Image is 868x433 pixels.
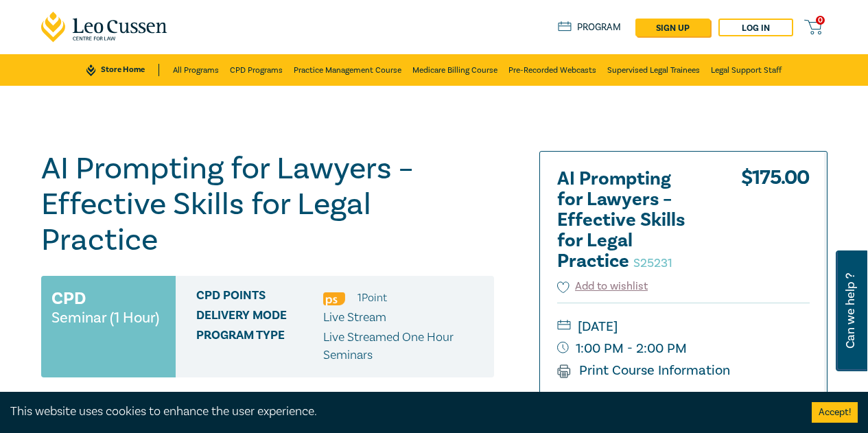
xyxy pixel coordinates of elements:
a: Pre-Recorded Webcasts [508,54,596,86]
a: Store Home [86,64,159,76]
button: Accept cookies [812,402,858,423]
li: 1 Point [357,289,387,307]
a: CPD Programs [230,54,283,86]
span: Program type [196,329,323,364]
span: Can we help ? [844,259,857,363]
div: This website uses cookies to enhance the user experience. [10,403,791,421]
a: Supervised Legal Trainees [607,54,700,86]
div: $ 175.00 [741,169,810,279]
h3: CPD [51,286,86,311]
span: CPD Points [196,289,323,307]
a: Medicare Billing Course [412,54,497,86]
a: sign up [635,19,710,36]
small: Seminar (1 Hour) [51,311,159,325]
small: S25231 [633,255,672,271]
p: Live Streamed One Hour Seminars [323,329,484,364]
small: 1:00 PM - 2:00 PM [557,338,810,360]
h2: AI Prompting for Lawyers – Effective Skills for Legal Practice [557,169,708,272]
span: Delivery Mode [196,309,323,327]
img: Professional Skills [323,292,345,305]
span: 0 [816,16,825,25]
a: Log in [718,19,793,36]
a: All Programs [173,54,219,86]
a: Program [558,21,622,34]
small: [DATE] [557,316,810,338]
a: Legal Support Staff [711,54,782,86]
a: Practice Management Course [294,54,401,86]
span: Live Stream [323,309,386,325]
h1: AI Prompting for Lawyers – Effective Skills for Legal Practice [41,151,494,258]
a: Print Course Information [557,362,731,379]
button: Add to wishlist [557,279,648,294]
